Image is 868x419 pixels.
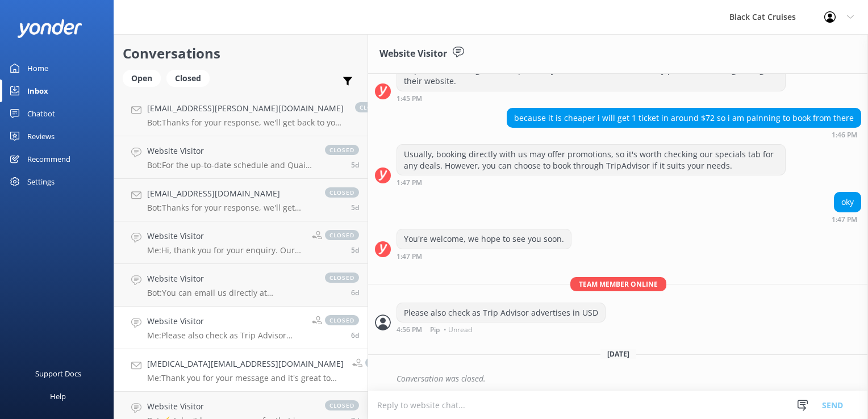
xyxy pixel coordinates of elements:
div: Aug 23 2025 01:47pm (UTC +12:00) Pacific/Auckland [397,252,571,260]
span: Aug 24 2025 12:04pm (UTC +12:00) Pacific/Auckland [351,288,359,298]
span: [DATE] [600,349,636,359]
div: Aug 23 2025 01:47pm (UTC +12:00) Pacific/Auckland [832,215,861,223]
h4: Website Visitor [147,315,303,328]
strong: 4:56 PM [397,326,422,333]
h4: [EMAIL_ADDRESS][PERSON_NAME][DOMAIN_NAME] [147,102,344,115]
div: Chatbot [27,102,55,125]
span: closed [365,358,399,368]
div: 2025-08-25T20:02:22.567 [375,369,861,388]
span: Aug 24 2025 03:48pm (UTC +12:00) Pacific/Auckland [351,245,359,255]
span: Team member online [570,277,666,291]
span: • Unread [444,326,472,333]
span: Aug 23 2025 04:56pm (UTC +12:00) Pacific/Auckland [351,330,359,340]
strong: 1:46 PM [832,132,857,139]
div: Aug 23 2025 01:47pm (UTC +12:00) Pacific/Auckland [397,178,786,186]
a: Website VisitorMe:Hi, thank you for your enquiry. Our Swimming with Dolphins departs from the [GE... [114,221,368,264]
h2: Conversations [123,43,359,64]
span: closed [325,273,359,283]
span: closed [325,187,359,198]
p: Me: Thank you for your message and it's great to hear you are looking to join us in February. Ple... [147,373,344,383]
span: closed [325,400,359,410]
span: closed [325,315,359,325]
span: closed [325,230,359,240]
h3: Website Visitor [379,47,447,61]
span: Aug 24 2025 05:02pm (UTC +12:00) Pacific/Auckland [351,203,359,212]
p: Bot: Thanks for your response, we'll get back to you as soon as we can during opening hours. [147,118,344,128]
img: yonder-white-logo.png [17,19,82,38]
span: closed [355,102,389,112]
h4: Website Visitor [147,230,303,242]
a: [EMAIL_ADDRESS][PERSON_NAME][DOMAIN_NAME]Bot:Thanks for your response, we'll get back to you as s... [114,94,368,136]
strong: 1:47 PM [397,179,422,186]
span: closed [325,145,359,155]
a: Closed [166,72,215,84]
p: Me: Hi, thank you for your enquiry. Our Swimming with Dolphins departs from the [GEOGRAPHIC_DATA]. [147,245,303,255]
div: Conversation was closed. [397,369,861,388]
div: Open [123,70,161,87]
div: Inbox [27,79,48,102]
h4: Website Visitor [147,145,314,157]
div: Home [27,57,48,79]
span: Pip [430,326,440,333]
a: [EMAIL_ADDRESS][DOMAIN_NAME]Bot:Thanks for your response, we'll get back to you as soon as we can... [114,179,368,221]
span: Aug 25 2025 07:12am (UTC +12:00) Pacific/Auckland [351,160,359,170]
div: Aug 23 2025 04:56pm (UTC +12:00) Pacific/Auckland [397,325,606,333]
h4: Website Visitor [147,273,314,285]
div: Usually, booking directly with us may offer promotions, so it's worth checking our specials tab f... [397,145,785,175]
div: oky [834,192,861,212]
a: Website VisitorBot:For the up-to-date schedule and Quail Island Ferry availability, please check ... [114,136,368,179]
div: Reviews [27,125,55,148]
h4: [MEDICAL_DATA][EMAIL_ADDRESS][DOMAIN_NAME] [147,358,344,370]
h4: Website Visitor [147,400,314,413]
p: Bot: You can email us directly at [EMAIL_ADDRESS][DOMAIN_NAME]. [147,288,314,298]
div: Settings [27,170,55,193]
a: Open [123,72,166,84]
div: Help [50,385,66,408]
div: TripAdvisor bookings are accepted, so you should not encounter any problems booking through their... [397,61,785,91]
div: Please also check as Trip Advisor advertises in USD [397,303,605,322]
div: You're welcome, we hope to see you soon. [397,229,571,249]
div: because it is cheaper i will get 1 ticket in around $72 so i am palnning to book from there [507,108,861,128]
a: Website VisitorMe:Please also check as Trip Advisor advertises in USDclosed6d [114,307,368,349]
h4: [EMAIL_ADDRESS][DOMAIN_NAME] [147,187,314,200]
strong: 1:47 PM [397,253,422,260]
div: Recommend [27,148,70,170]
div: Closed [166,70,210,87]
div: Support Docs [35,362,81,385]
p: Bot: For the up-to-date schedule and Quail Island Ferry availability, please check [URL][DOMAIN_N... [147,160,314,170]
strong: 1:45 PM [397,95,422,102]
div: Aug 23 2025 01:45pm (UTC +12:00) Pacific/Auckland [397,94,786,102]
p: Bot: Thanks for your response, we'll get back to you as soon as we can during opening hours. [147,203,314,213]
div: Aug 23 2025 01:46pm (UTC +12:00) Pacific/Auckland [507,131,861,139]
p: Me: Please also check as Trip Advisor advertises in USD [147,330,303,341]
a: [MEDICAL_DATA][EMAIL_ADDRESS][DOMAIN_NAME]Me:Thank you for your message and it's great to hear yo... [114,349,368,392]
a: Website VisitorBot:You can email us directly at [EMAIL_ADDRESS][DOMAIN_NAME].closed6d [114,264,368,307]
strong: 1:47 PM [832,216,857,223]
